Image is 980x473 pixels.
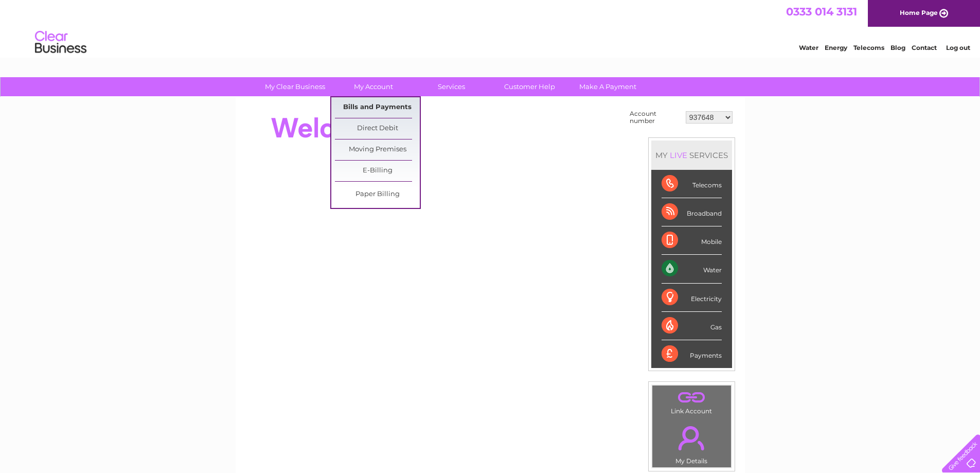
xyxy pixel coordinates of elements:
[487,77,572,96] a: Customer Help
[565,77,650,96] a: Make A Payment
[946,44,970,51] a: Log out
[825,44,847,51] a: Energy
[662,198,722,226] div: Broadband
[335,139,420,160] a: Moving Premises
[651,141,732,170] div: MY SERVICES
[912,44,937,51] a: Contact
[335,184,420,205] a: Paper Billing
[662,226,722,255] div: Mobile
[662,255,722,283] div: Water
[668,150,689,160] div: LIVE
[652,417,732,468] td: My Details
[335,161,420,181] a: E-Billing
[662,284,722,312] div: Electricity
[409,77,494,96] a: Services
[247,6,734,50] div: Clear Business is a trading name of Verastar Limited (registered in [GEOGRAPHIC_DATA] No. 3667643...
[652,385,732,417] td: Link Account
[890,44,905,51] a: Blog
[34,27,87,58] img: logo.png
[655,388,728,406] a: .
[335,118,420,139] a: Direct Debit
[331,77,416,96] a: My Account
[662,340,722,368] div: Payments
[627,108,683,127] td: Account number
[335,97,420,118] a: Bills and Payments
[253,77,337,96] a: My Clear Business
[662,170,722,198] div: Telecoms
[853,44,884,51] a: Telecoms
[799,44,818,51] a: Water
[786,5,857,18] a: 0333 014 3131
[655,420,728,456] a: .
[662,312,722,340] div: Gas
